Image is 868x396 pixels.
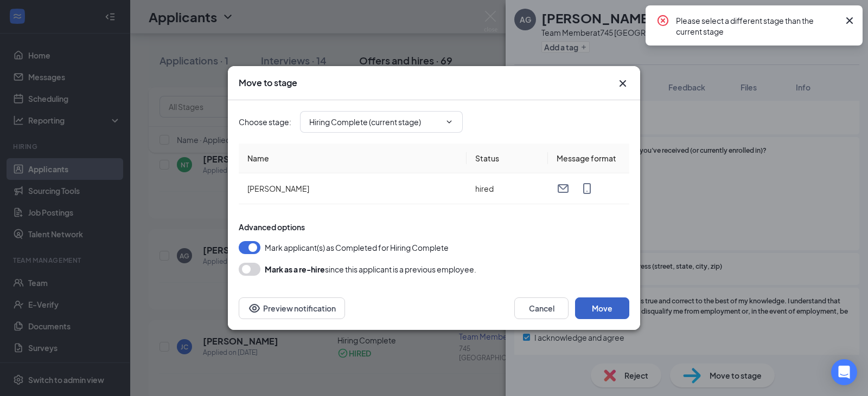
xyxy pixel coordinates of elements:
[514,297,569,319] button: Cancel
[239,77,297,89] h3: Move to stage
[580,182,593,195] svg: MobileSms
[676,14,839,37] div: Please select a different stage than the current stage
[557,182,570,195] svg: Email
[467,173,548,204] td: hired
[239,297,345,319] button: Preview notificationEye
[616,77,629,90] svg: Cross
[265,264,325,274] b: Mark as a re-hire
[656,14,669,27] svg: CrossCircle
[265,241,449,254] span: Mark applicant(s) as Completed for Hiring Complete
[548,144,629,173] th: Message format
[265,263,476,276] div: since this applicant is a previous employee.
[445,118,454,126] svg: ChevronDown
[239,222,629,232] div: Advanced options
[248,302,261,315] svg: Eye
[616,77,629,90] button: Close
[467,144,548,173] th: Status
[843,14,856,27] svg: Cross
[575,297,629,319] button: Move
[239,144,467,173] th: Name
[831,359,857,385] div: Open Intercom Messenger
[247,184,309,193] span: [PERSON_NAME]
[239,116,291,128] span: Choose stage :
